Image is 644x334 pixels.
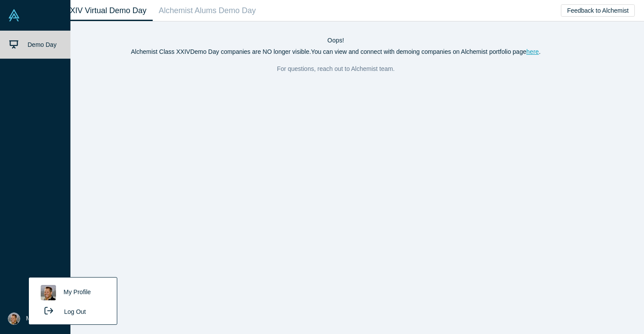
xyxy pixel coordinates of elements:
[41,285,56,300] img: Peter Giordano's profile
[526,48,539,55] a: here
[153,0,262,21] a: Alchemist Alums Demo Day
[26,314,58,323] span: My Account
[36,303,89,320] button: Log Out
[37,37,635,44] h4: Oops!
[8,9,20,21] img: Alchemist Vault Logo
[8,313,58,325] button: My Account
[28,41,56,48] span: Demo Day
[561,4,635,17] button: Feedback to Alchemist
[37,0,153,21] a: Class XXIV Virtual Demo Day
[37,63,635,75] p: For questions, reach out to Alchemist team.
[36,282,109,303] a: My Profile
[8,313,20,325] img: Peter Giordano's Account
[37,47,635,56] p: Alchemist Class XXIV Demo Day companies are NO longer visible. You can view and connect with demo...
